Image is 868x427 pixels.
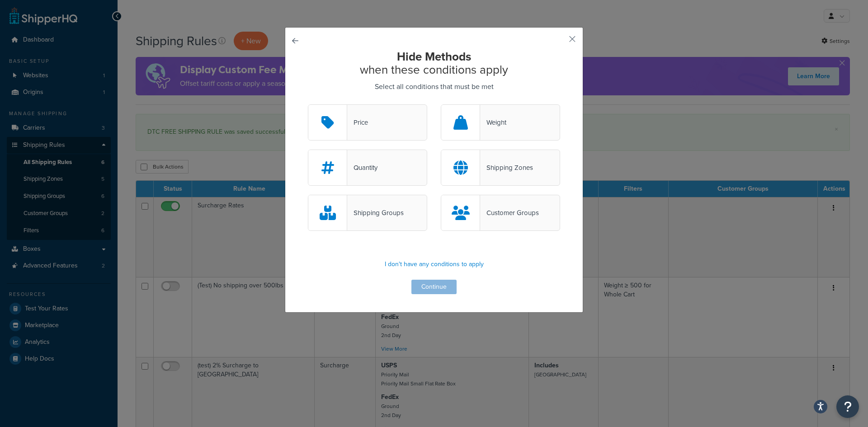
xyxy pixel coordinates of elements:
div: Weight [480,116,506,129]
div: Shipping Zones [480,161,533,174]
div: Price [347,116,368,129]
div: Quantity [347,161,377,174]
strong: Hide Methods [397,48,471,65]
button: Open Resource Center [836,395,859,418]
p: I don't have any conditions to apply [308,258,560,271]
h2: when these conditions apply [308,50,560,76]
div: Shipping Groups [347,206,404,219]
div: Customer Groups [480,206,539,219]
p: Select all conditions that must be met [308,80,560,93]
